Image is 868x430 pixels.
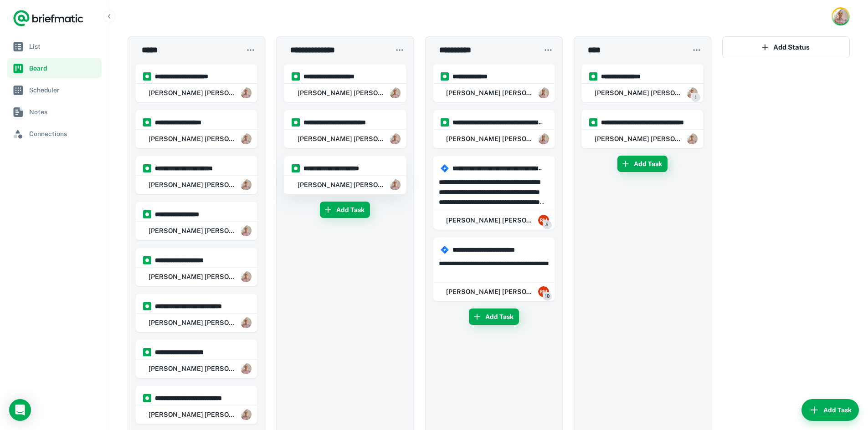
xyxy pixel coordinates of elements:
div: Robert Mark [439,283,549,301]
h6: [PERSON_NAME] [PERSON_NAME] [149,88,237,98]
div: Rob Mark [141,359,252,378]
div: Rob Mark [439,84,549,102]
div: Robert Mark [439,211,549,229]
img: https://app.briefmatic.com/assets/integrations/jira.png [441,164,449,172]
img: ACg8ocII3zF4iMpEex91Y71VwmVKSZx7lzhJoOl4DqcHx8GPLGwJlsU=s96-c [390,87,401,98]
button: Add Task [320,202,370,218]
img: ACg8ocII3zF4iMpEex91Y71VwmVKSZx7lzhJoOl4DqcHx8GPLGwJlsU=s96-c [241,409,252,420]
img: https://app.briefmatic.com/assets/integrations/manual.png [143,118,151,126]
img: https://app.briefmatic.com/assets/integrations/jira.png [441,246,449,254]
h6: [PERSON_NAME] [PERSON_NAME] [446,88,534,98]
img: Rob Mark [833,9,848,24]
h6: [PERSON_NAME] [PERSON_NAME] [595,134,683,144]
a: Connections [7,124,102,144]
h6: [PERSON_NAME] [PERSON_NAME] [149,410,237,420]
div: Rob Mark [439,130,549,148]
img: https://app.briefmatic.com/assets/integrations/manual.png [143,348,151,356]
img: ACg8ocII3zF4iMpEex91Y71VwmVKSZx7lzhJoOl4DqcHx8GPLGwJlsU=s96-c [241,225,252,236]
div: Rob Mark [587,84,698,102]
div: https://app.briefmatic.com/assets/integrations/manual.png**** **** **** *****Rob Mark [135,110,257,148]
div: https://app.briefmatic.com/assets/integrations/manual.png**** **** **** ****Rob Mark [135,202,257,240]
div: Rob Mark [290,176,400,194]
span: Notes [29,107,98,117]
img: https://app.briefmatic.com/assets/integrations/manual.png [292,72,300,81]
img: https://app.briefmatic.com/assets/integrations/manual.png [292,118,300,126]
span: Scheduler [29,85,98,95]
div: Rob Mark [141,176,252,194]
h6: [PERSON_NAME] [PERSON_NAME] [298,180,386,190]
h6: [PERSON_NAME] [PERSON_NAME] [149,180,237,190]
h6: [PERSON_NAME] [PERSON_NAME] [149,134,237,144]
img: https://app.briefmatic.com/assets/integrations/manual.png [143,72,151,81]
a: Board [7,58,102,78]
img: ACg8ocII3zF4iMpEex91Y71VwmVKSZx7lzhJoOl4DqcHx8GPLGwJlsU=s96-c [538,133,549,144]
h6: [PERSON_NAME] [PERSON_NAME] [149,272,237,282]
a: Logo [13,9,84,27]
img: https://app.briefmatic.com/assets/integrations/manual.png [292,164,300,172]
h6: [PERSON_NAME] [PERSON_NAME] [446,287,534,297]
img: ACg8ocII3zF4iMpEex91Y71VwmVKSZx7lzhJoOl4DqcHx8GPLGwJlsU=s96-c [241,363,252,374]
img: ACg8ocII3zF4iMpEex91Y71VwmVKSZx7lzhJoOl4DqcHx8GPLGwJlsU=s96-c [390,133,401,144]
button: Account button [832,7,850,25]
div: Rob Mark [290,84,400,102]
img: ACg8ocII3zF4iMpEex91Y71VwmVKSZx7lzhJoOl4DqcHx8GPLGwJlsU=s96-c [241,179,252,190]
img: https://app.briefmatic.com/assets/integrations/manual.png [143,302,151,310]
img: https://app.briefmatic.com/assets/integrations/manual.png [441,72,449,81]
h6: [PERSON_NAME] [PERSON_NAME] [446,215,534,225]
h6: [PERSON_NAME] [PERSON_NAME] [298,134,386,144]
span: 1 [691,93,700,102]
img: https://app.briefmatic.com/assets/integrations/manual.png [589,72,597,81]
img: ACg8ocII3zF4iMpEex91Y71VwmVKSZx7lzhJoOl4DqcHx8GPLGwJlsU=s96-c [538,87,549,98]
div: Rob Mark [141,130,252,148]
button: Add Task [617,156,668,172]
span: 5 [543,220,552,229]
div: https://app.briefmatic.com/assets/integrations/manual.png**** **** *****Rob Mark [433,64,555,102]
img: https://app.briefmatic.com/assets/integrations/manual.png [441,118,449,126]
button: Add Task [469,309,519,325]
div: Rob Mark [587,130,698,148]
span: Connections [29,129,98,139]
h6: [PERSON_NAME] [PERSON_NAME] [149,364,237,374]
div: Rob Mark [141,222,252,240]
div: Rob Mark [141,84,252,102]
a: Notes [7,102,102,122]
div: https://app.briefmatic.com/assets/integrations/manual.png**** **** **** **Rob Mark [581,64,704,102]
div: Rob Mark [141,268,252,286]
img: ACg8ocII3zF4iMpEex91Y71VwmVKSZx7lzhJoOl4DqcHx8GPLGwJlsU=s96-c [241,87,252,98]
h6: [PERSON_NAME] [PERSON_NAME] [446,134,534,144]
a: List [7,36,102,56]
img: 570269a9b79690e5c757423d8afb8f8a [538,215,549,226]
img: ACg8ocII3zF4iMpEex91Y71VwmVKSZx7lzhJoOl4DqcHx8GPLGwJlsU=s96-c [687,87,698,98]
img: ACg8ocII3zF4iMpEex91Y71VwmVKSZx7lzhJoOl4DqcHx8GPLGwJlsU=s96-c [687,133,698,144]
img: https://app.briefmatic.com/assets/integrations/manual.png [143,394,151,402]
div: Rob Mark [141,314,252,332]
h6: [PERSON_NAME] [PERSON_NAME] [149,226,237,236]
img: 570269a9b79690e5c757423d8afb8f8a [538,286,549,297]
h6: [PERSON_NAME] [PERSON_NAME] [149,318,237,328]
img: ACg8ocII3zF4iMpEex91Y71VwmVKSZx7lzhJoOl4DqcHx8GPLGwJlsU=s96-c [241,271,252,282]
img: ACg8ocII3zF4iMpEex91Y71VwmVKSZx7lzhJoOl4DqcHx8GPLGwJlsU=s96-c [241,133,252,144]
img: https://app.briefmatic.com/assets/integrations/manual.png [589,118,597,126]
img: ACg8ocII3zF4iMpEex91Y71VwmVKSZx7lzhJoOl4DqcHx8GPLGwJlsU=s96-c [241,317,252,328]
div: Rob Mark [290,130,400,148]
img: https://app.briefmatic.com/assets/integrations/manual.png [143,256,151,264]
span: List [29,41,98,51]
span: Board [29,63,98,73]
div: https://app.briefmatic.com/assets/integrations/manual.png**** **** **** **** *Rob Mark [135,339,257,378]
img: https://app.briefmatic.com/assets/integrations/manual.png [143,164,151,172]
div: Open Intercom Messenger [9,399,31,421]
button: Add Task [801,399,859,421]
h6: [PERSON_NAME] [PERSON_NAME] [595,88,683,98]
img: https://app.briefmatic.com/assets/integrations/manual.png [143,210,151,218]
h6: [PERSON_NAME] [PERSON_NAME] [298,88,386,98]
div: Rob Mark [141,405,252,424]
span: 10 [543,292,552,301]
a: Scheduler [7,80,102,100]
img: ACg8ocII3zF4iMpEex91Y71VwmVKSZx7lzhJoOl4DqcHx8GPLGwJlsU=s96-c [390,179,401,190]
button: Add Status [722,36,850,58]
div: https://app.briefmatic.com/assets/integrations/manual.png**** **** **** **** *Rob Mark [135,248,257,286]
